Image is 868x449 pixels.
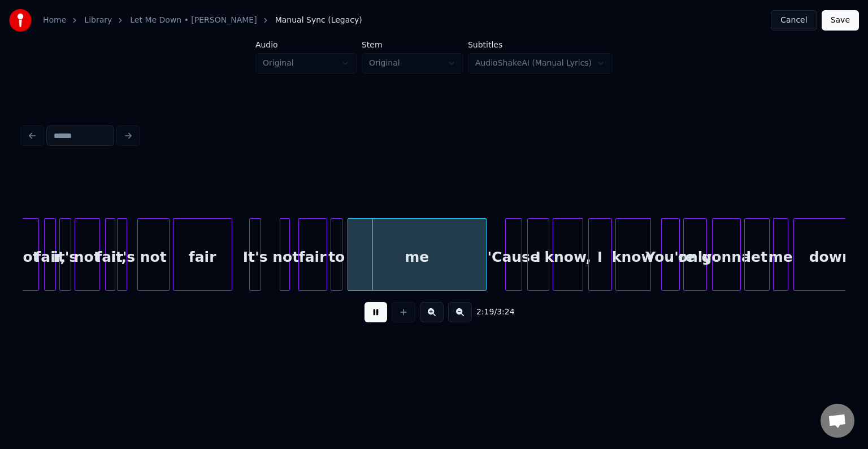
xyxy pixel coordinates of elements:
[468,41,613,49] label: Subtitles
[497,306,514,318] span: 3:24
[84,15,112,26] a: Library
[255,41,357,49] label: Audio
[43,15,66,26] a: Home
[771,10,817,31] button: Cancel
[476,306,504,318] div: /
[130,15,257,26] a: Let Me Down • [PERSON_NAME]
[821,404,854,438] div: Open chat
[275,15,362,26] span: Manual Sync (Legacy)
[822,10,859,31] button: Save
[43,15,362,26] nav: breadcrumb
[362,41,463,49] label: Stem
[9,9,32,32] img: youka
[476,306,494,318] span: 2:19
